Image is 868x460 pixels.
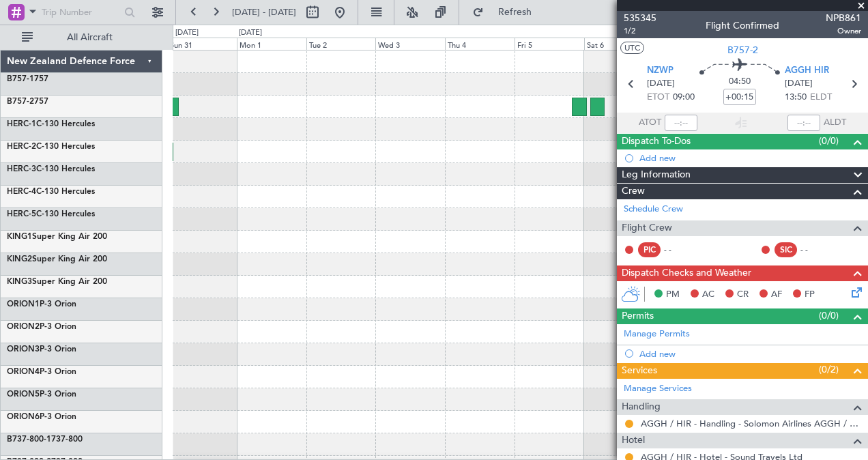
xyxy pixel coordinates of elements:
input: --:-- [665,115,697,131]
span: B757-2 [727,43,758,57]
span: AF [771,288,782,302]
button: UTC [620,42,644,54]
span: [DATE] [785,77,813,91]
span: ORION2 [7,323,40,331]
a: ORION1P-3 Orion [7,300,76,308]
a: HERC-2C-130 Hercules [7,143,95,151]
a: KING1Super King Air 200 [7,233,107,241]
span: 535345 [624,11,656,25]
span: ELDT [810,91,832,104]
a: HERC-5C-130 Hercules [7,210,95,218]
span: (0/0) [819,308,839,323]
a: HERC-4C-130 Hercules [7,188,95,196]
a: Manage Permits [624,328,690,341]
span: HERC-4 [7,188,36,196]
span: NPB861 [826,11,861,25]
span: B737-800-1 [7,435,51,444]
span: KING1 [7,233,32,241]
span: HERC-1 [7,120,36,128]
div: Flight Confirmed [706,18,779,33]
span: 13:50 [785,91,807,104]
span: Refresh [487,8,544,17]
div: Thu 4 [445,38,515,50]
div: - - [800,244,831,256]
input: Trip Number [42,2,120,23]
a: ORION4P-3 Orion [7,368,76,376]
span: All Aircraft [35,33,144,42]
div: PIC [638,242,661,257]
span: AC [702,288,714,302]
span: (0/0) [819,134,839,148]
div: Sun 31 [167,38,237,50]
span: ORION1 [7,300,40,308]
span: [DATE] - [DATE] [232,6,296,18]
span: ORION3 [7,345,40,354]
span: ALDT [824,116,846,130]
a: ORION2P-3 Orion [7,323,76,331]
span: HERC-2 [7,143,36,151]
span: Crew [622,184,645,199]
div: Wed 3 [375,38,445,50]
div: SIC [775,242,797,257]
span: 04:50 [729,75,751,89]
a: ORION3P-3 Orion [7,345,76,354]
span: Permits [622,308,654,324]
a: B757-1757 [7,75,48,83]
span: ETOT [647,91,669,104]
a: KING2Super King Air 200 [7,255,107,263]
div: Add new [639,348,861,360]
span: B757-2 [7,98,34,106]
div: Add new [639,152,861,164]
span: AGGH HIR [785,64,829,78]
div: Mon 1 [237,38,306,50]
span: Owner [826,25,861,37]
a: KING3Super King Air 200 [7,278,107,286]
span: Services [622,363,657,379]
span: 09:00 [673,91,695,104]
span: ATOT [639,116,661,130]
div: [DATE] [175,27,199,39]
div: [DATE] [239,27,262,39]
span: HERC-5 [7,210,36,218]
span: Dispatch To-Dos [622,134,691,149]
span: ORION4 [7,368,40,376]
span: Leg Information [622,167,691,183]
span: FP [805,288,815,302]
span: Dispatch Checks and Weather [622,265,751,281]
a: B737-800-1737-800 [7,435,83,444]
a: Schedule Crew [624,203,683,216]
span: ORION5 [7,390,40,399]
div: Tue 2 [306,38,376,50]
span: Hotel [622,433,645,448]
span: NZWP [647,64,674,78]
a: B757-2757 [7,98,48,106]
button: All Aircraft [15,27,148,48]
span: ORION6 [7,413,40,421]
span: [DATE] [647,77,675,91]
button: Refresh [466,1,548,23]
a: Manage Services [624,382,692,396]
span: PM [666,288,680,302]
div: - - [664,244,695,256]
span: HERC-3 [7,165,36,173]
span: CR [737,288,749,302]
a: ORION6P-3 Orion [7,413,76,421]
a: ORION5P-3 Orion [7,390,76,399]
div: Sat 6 [584,38,654,50]
span: KING2 [7,255,32,263]
span: B757-1 [7,75,34,83]
span: (0/2) [819,362,839,377]
a: AGGH / HIR - Handling - Solomon Airlines AGGH / HIR [641,418,861,429]
a: HERC-3C-130 Hercules [7,165,95,173]
span: Handling [622,399,661,415]
a: HERC-1C-130 Hercules [7,120,95,128]
div: Fri 5 [515,38,584,50]
span: 1/2 [624,25,656,37]
span: KING3 [7,278,32,286]
span: Flight Crew [622,220,672,236]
